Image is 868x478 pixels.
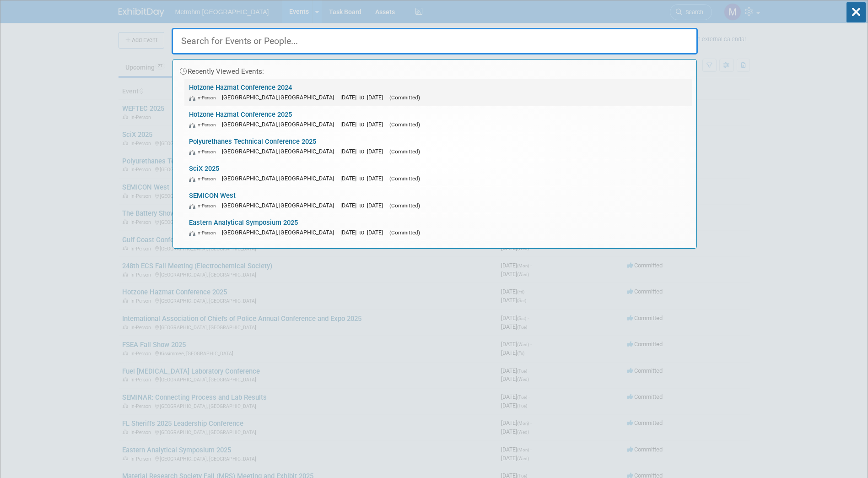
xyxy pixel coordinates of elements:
[340,175,388,182] span: [DATE] to [DATE]
[184,106,692,133] a: Hotzone Hazmat Conference 2025 In-Person [GEOGRAPHIC_DATA], [GEOGRAPHIC_DATA] [DATE] to [DATE] (C...
[184,133,692,160] a: Polyurethanes Technical Conference 2025 In-Person [GEOGRAPHIC_DATA], [GEOGRAPHIC_DATA] [DATE] to ...
[222,202,339,209] span: [GEOGRAPHIC_DATA], [GEOGRAPHIC_DATA]
[389,121,420,128] span: (Committed)
[340,94,388,101] span: [DATE] to [DATE]
[389,229,420,236] span: (Committed)
[389,94,420,101] span: (Committed)
[222,229,339,236] span: [GEOGRAPHIC_DATA], [GEOGRAPHIC_DATA]
[340,229,388,236] span: [DATE] to [DATE]
[389,148,420,155] span: (Committed)
[172,28,698,54] input: Search for Events or People...
[189,95,220,101] span: In-Person
[340,202,388,209] span: [DATE] to [DATE]
[389,175,420,182] span: (Committed)
[178,60,692,79] div: Recently Viewed Events:
[189,203,220,209] span: In-Person
[189,230,220,236] span: In-Person
[189,149,220,155] span: In-Person
[340,121,388,128] span: [DATE] to [DATE]
[340,148,388,155] span: [DATE] to [DATE]
[222,148,339,155] span: [GEOGRAPHIC_DATA], [GEOGRAPHIC_DATA]
[222,121,339,128] span: [GEOGRAPHIC_DATA], [GEOGRAPHIC_DATA]
[222,175,339,182] span: [GEOGRAPHIC_DATA], [GEOGRAPHIC_DATA]
[189,176,220,182] span: In-Person
[222,94,339,101] span: [GEOGRAPHIC_DATA], [GEOGRAPHIC_DATA]
[189,122,220,128] span: In-Person
[184,79,692,106] a: Hotzone Hazmat Conference 2024 In-Person [GEOGRAPHIC_DATA], [GEOGRAPHIC_DATA] [DATE] to [DATE] (C...
[184,214,692,241] a: Eastern Analytical Symposium 2025 In-Person [GEOGRAPHIC_DATA], [GEOGRAPHIC_DATA] [DATE] to [DATE]...
[184,160,692,187] a: SciX 2025 In-Person [GEOGRAPHIC_DATA], [GEOGRAPHIC_DATA] [DATE] to [DATE] (Committed)
[389,202,420,209] span: (Committed)
[184,187,692,214] a: SEMICON West In-Person [GEOGRAPHIC_DATA], [GEOGRAPHIC_DATA] [DATE] to [DATE] (Committed)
